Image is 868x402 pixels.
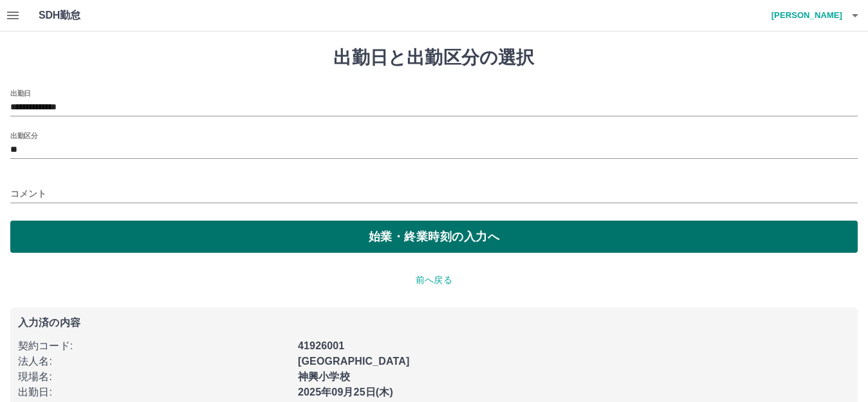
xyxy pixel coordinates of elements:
[10,131,37,140] label: 出勤区分
[10,47,858,69] h1: 出勤日と出勤区分の選択
[18,318,850,328] p: 入力済の内容
[10,88,31,98] label: 出勤日
[18,354,290,369] p: 法人名 :
[298,340,344,351] b: 41926001
[298,371,350,382] b: 神興小学校
[10,221,858,253] button: 始業・終業時刻の入力へ
[298,387,393,397] b: 2025年09月25日(木)
[18,338,290,354] p: 契約コード :
[10,273,858,287] p: 前へ戻る
[18,385,290,400] p: 出勤日 :
[18,369,290,385] p: 現場名 :
[298,356,410,367] b: [GEOGRAPHIC_DATA]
